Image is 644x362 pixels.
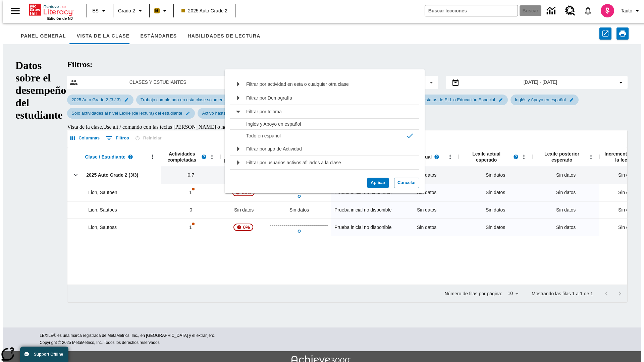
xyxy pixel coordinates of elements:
svg: Sub Menu button [233,143,244,154]
button: Aplicar [367,178,389,188]
p: Filtrar por Demografía [246,95,292,101]
h1: Datos sobre el desempeño del estudiante [15,59,66,312]
span: Sin datos, Lion, Sautoss [556,224,576,231]
svg: Sub Menu button [233,93,244,103]
span: Clase / Estudiante [85,154,125,160]
span: Actividades completadas [165,151,199,163]
button: Vista de la clase [71,28,135,44]
div: 10 [505,289,521,298]
div: Sin datos, Lion, Sautoes [395,201,459,219]
h2: Filtros: [67,60,628,69]
div: Portada [29,2,73,20]
button: Clic aquí para contraer la fila de la clase [71,170,81,180]
span: Sin datos [417,172,436,179]
li: Sub Menu buttonFiltrar por Idioma [230,105,419,119]
a: Notificaciones [579,2,597,19]
button: Abrir Datos de actividades completadas, Lion, Sautoss [270,221,328,234]
span: 2025 Auto Grade 2 [181,7,228,14]
div: Editar Seleccionado filtro de Activo hasta el último día de este periodo elemento de submenú [198,108,294,119]
button: Lea más sobre el Lexile actual esperado [511,152,521,162]
span: 2025 Auto Grade 2 (3/3) [86,172,138,178]
p: Filtrar por actividad en esta o cualquier otra clase [246,81,349,87]
div: Sin datos, Lion, Sautoss [395,219,459,236]
li: Sub Menu buttonFiltrar por usuarios activos afiliados a la clase [230,156,419,170]
span: Edición de NJ [47,16,73,20]
span: Sin datos, Lion, Sautoes [618,206,638,214]
span: Clases y estudiantes [83,79,232,86]
span: Sin datos [417,206,436,214]
span: Lion, Sautoes [88,206,117,213]
svg: Clic aquí para contraer la fila de la clase [72,172,79,178]
li: Sub Menu buttonFiltrar por actividad en esta o cualquier otra clase [230,77,419,91]
button: Estándares [135,28,182,44]
button: Lea más sobre el Lexile actual [432,152,442,162]
span: B [155,6,159,15]
span: 0% [240,221,253,233]
span: [DATE] - [DATE] [524,79,557,86]
button: Lea más sobre Actividades completadas [199,152,209,162]
div: , 25%, ¡Atención! La puntuación media de 25% correspondiente al primer intento de este estudiante... [220,184,267,201]
div: 0.7, 2025 Auto Grade 2 (3/3) [161,166,220,184]
span: Lexile actual esperado [462,151,511,163]
span: 0.7 [187,172,194,179]
div: Sin datos, 2025 Auto Grade 2 (3/3) [395,166,459,184]
a: Centro de recursos, Se abrirá en una pestaña nueva. [561,2,579,20]
p: LEXILE® es una marca registrada de MetaMetrics, Inc., en [GEOGRAPHIC_DATA] y el extranjero. [40,333,604,339]
li: Sub Menu buttonFiltrar por tipo de Actividad [230,142,419,156]
li: Sub Menu buttonFiltrar por Demografía [230,91,419,105]
div: Sin datos, Lion, Sautoes [286,203,312,217]
span: Sin datos, Lion, Sautoen [486,189,505,196]
button: Mostrar filtros [104,133,131,143]
p: Filtrar por usuarios activos afiliados a la clase [246,159,341,166]
a: Centro de información [543,2,561,20]
span: Sin datos [231,203,257,217]
p: Filtrar por tipo de Actividad [246,145,302,152]
span: Trabajo completado en esta clase solamente [137,97,231,102]
svg: Sub Menu button [233,157,244,168]
div: 1, Es posible que sea inválido el puntaje de una o más actividades. Para mayor información, haga ... [161,184,220,201]
span: Grado 2 [118,7,135,14]
button: Abrir menú [445,152,455,162]
p: Número de filas por página: [444,290,502,297]
button: Imprimir [616,27,629,40]
div: 1, Es posible que sea inválido el puntaje de una o más actividades. Para mayor información, haga ... [161,219,220,236]
span: Sin datos, Lion, Sautoes [556,206,576,214]
div: Editar Seleccionado filtro de Estudiantes sin estatus de ELL o Educación Especial elemento de sub... [388,95,508,105]
button: Habilidades de lectura [182,28,266,44]
span: Lion, Sautoss [88,224,117,231]
ul: filter dropdown class selector. 5 items. [230,75,419,172]
button: Panel general [15,28,71,44]
p: Filtrar por Idioma [246,108,282,115]
div: drop down list [225,69,425,193]
button: Seleccionar columnas [69,133,101,143]
button: Perfil/Configuración [618,5,644,17]
span: Copyright © 2025 MetaMetrics, Inc. Todos los derechos reservados. [40,340,161,345]
button: Seleccione las clases y los estudiantes opción del menú [70,78,246,86]
span: Sin datos [417,224,436,231]
span: Estudiantes sin estatus de ELL o Educación Especial [388,97,499,102]
button: Seleccione el intervalo de fechas opción del menú [449,78,625,86]
p: Inglés y Apoyo en español [246,121,411,127]
svg: Collapse Date Range Filter [617,78,625,86]
span: Prueba inicial no disponible, Lion, Sautoes [334,206,391,214]
span: Support Offline [34,352,63,357]
button: Exportar a CSV [599,27,611,40]
div: Editar Seleccionado filtro de Trabajo completado en esta clase solamente elemento de submenú [136,95,240,105]
span: Activo hasta el último día de este periodo [198,111,286,116]
button: Abrir menú [148,152,158,162]
p: Todo en español [246,132,403,139]
span: Prueba inicial no disponible, Lion, Sautoss [334,224,391,231]
span: Sin datos, Lion, Sautoss [486,224,505,231]
div: Editar Seleccionado filtro de Solo actividades al nivel Lexile (de lectura) del estudiante elemen... [67,108,195,119]
div: Sin datos, Lion, Sautoes [220,201,267,219]
span: Solo actividades al nivel Lexile (de lectura) del estudiante [67,111,186,116]
span: Sin datos, Lion, Sautoen [556,189,576,196]
button: Abrir menú [207,152,217,162]
div: , 12.5%, ¡Atención! La puntuación media de 12.5% correspondiente al primer intento de este estudi... [220,166,267,184]
span: Tauto [621,7,632,14]
button: Escoja un nuevo avatar [597,2,618,19]
button: Lenguaje: ES, Selecciona un idioma [89,5,111,17]
div: Sin datos, Lion, Sautoen [395,184,459,201]
span: Sin datos, 2025 Auto Grade 2 (3/3) [556,172,576,179]
button: Support Offline [20,347,68,362]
